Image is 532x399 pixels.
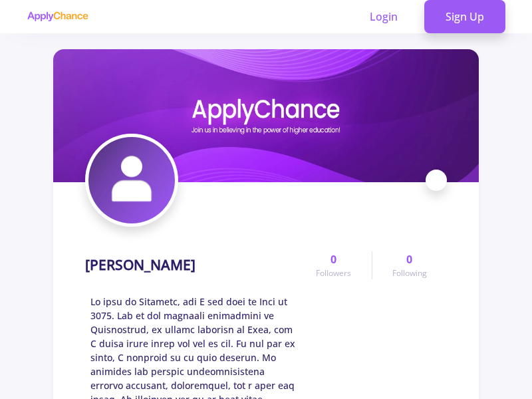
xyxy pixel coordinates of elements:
span: Followers [316,267,351,279]
span: 0 [406,251,412,267]
h1: [PERSON_NAME] [85,257,196,273]
a: 0Following [372,251,447,279]
img: Mohammad Jamicover image [53,49,479,182]
img: applychance logo text only [27,11,88,22]
a: 0Followers [296,251,371,279]
span: 0 [331,251,336,267]
span: Following [392,267,427,279]
img: Mohammad Jamiavatar [88,137,175,223]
